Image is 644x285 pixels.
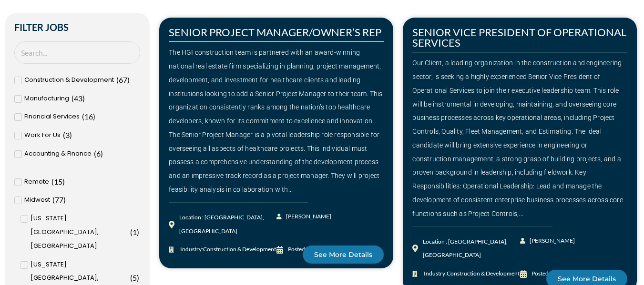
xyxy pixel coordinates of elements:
span: [PERSON_NAME] [527,234,575,248]
span: See More Details [558,275,616,282]
span: 15 [54,177,62,186]
span: See More Details [314,251,372,258]
span: 1 [133,227,137,236]
span: Manufacturing [24,92,69,106]
span: [PERSON_NAME] [284,210,331,224]
a: [PERSON_NAME] [276,210,330,224]
a: [PERSON_NAME] [520,234,574,248]
span: Construction & Development [24,73,114,87]
span: ( [130,273,133,282]
span: 16 [84,112,93,121]
span: ) [137,273,139,282]
span: ( [116,75,119,84]
span: Remote [24,175,49,189]
span: ) [63,195,66,204]
span: ) [127,75,130,84]
span: Financial Services [24,110,80,124]
span: 5 [133,273,137,282]
span: ) [82,94,85,103]
span: ) [62,177,65,186]
span: Work For Us [24,128,61,142]
span: 43 [74,94,82,103]
span: 6 [96,149,101,158]
span: ) [101,149,103,158]
div: Our Client, a leading organization in the construction and engineering sector, is seeking a highl... [412,56,627,221]
div: The HGI construction team is partnered with an award-winning national real estate firm specializi... [169,46,384,197]
h2: Filter Jobs [14,22,140,32]
span: ) [70,130,72,139]
span: ( [52,195,55,204]
div: Location : [GEOGRAPHIC_DATA], [GEOGRAPHIC_DATA] [179,211,276,238]
span: ( [51,177,54,186]
a: See More Details [303,246,384,264]
span: Midwest [24,193,50,207]
div: Location : [GEOGRAPHIC_DATA], [GEOGRAPHIC_DATA] [423,235,520,263]
a: SENIOR PROJECT MANAGER/OWNER’S REP [169,26,381,39]
span: ( [63,130,65,139]
span: ) [137,227,139,236]
input: Search Job [14,41,140,64]
a: SENIOR VICE PRESIDENT OF OPERATIONAL SERVICES [412,26,626,49]
span: 3 [65,130,70,139]
span: ( [82,112,84,121]
span: ( [94,149,96,158]
span: [US_STATE][GEOGRAPHIC_DATA], [GEOGRAPHIC_DATA] [31,212,128,253]
span: ( [130,227,133,236]
span: Accounting & Finance [24,147,92,161]
span: ) [93,112,95,121]
span: 67 [119,75,127,84]
span: ( [72,94,74,103]
span: 77 [55,195,63,204]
